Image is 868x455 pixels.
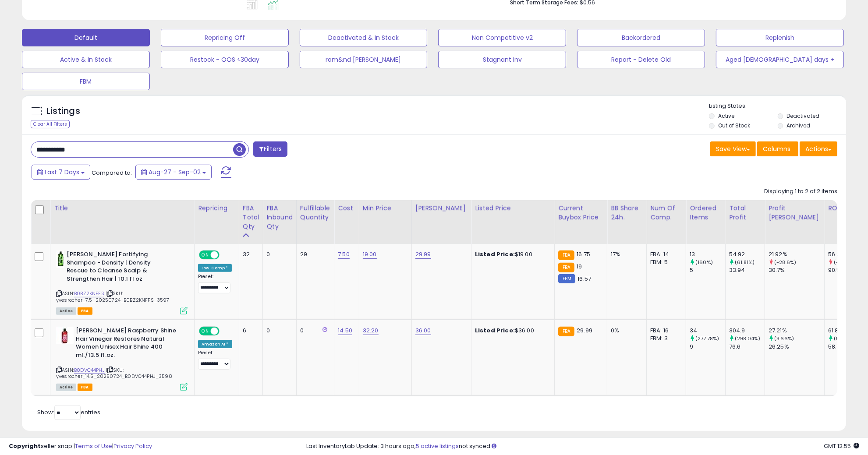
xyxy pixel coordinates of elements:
div: 17% [611,250,640,258]
small: (160%) [695,259,713,266]
div: Profit [PERSON_NAME] [769,204,821,222]
div: 26.25% [769,343,824,351]
span: Last 7 Days [45,168,79,176]
small: (5.37%) [834,335,852,342]
small: FBM [558,274,575,283]
div: 0 [300,327,327,335]
div: Min Price [363,204,408,213]
span: FBA [78,384,92,391]
button: Stagnant Inv [438,51,566,68]
a: Privacy Policy [113,442,152,450]
div: 29 [300,250,327,258]
button: Deactivated & In Stock [300,29,428,46]
span: All listings currently available for purchase on Amazon [56,384,76,391]
small: FBA [558,263,574,272]
div: 304.9 [729,327,765,335]
div: ASIN: [56,250,188,314]
button: Aged [DEMOGRAPHIC_DATA] days + [716,51,844,68]
a: 29.99 [415,250,431,259]
div: FBM: 5 [650,258,679,266]
span: 19 [577,262,582,271]
div: Preset: [198,274,232,293]
div: 6 [243,327,256,335]
div: 13 [690,250,725,258]
small: (277.78%) [695,335,719,342]
a: 32.20 [363,326,379,335]
div: 0 [266,250,290,258]
div: Cost [338,204,355,213]
small: FBA [558,327,574,336]
small: FBA [558,250,574,260]
div: 54.92 [729,250,765,258]
img: 4199-N1F73L._SL40_.jpg [56,327,74,344]
span: | SKU: yvesrocher_7.5_20250724_B0BZ2KNFFS_3597 [56,290,170,303]
div: ASIN: [56,327,188,390]
div: 34 [690,327,725,335]
span: OFF [218,328,232,335]
a: 19.00 [363,250,377,259]
span: Compared to: [92,169,132,177]
small: (298.04%) [735,335,760,342]
div: Amazon AI * [198,340,232,348]
a: B0BZ2KNFFS [74,290,104,297]
div: FBA Total Qty [243,204,259,231]
div: FBA: 14 [650,250,679,258]
div: FBA: 16 [650,327,679,335]
div: Num of Comp. [650,204,682,222]
div: 21.92% [769,250,824,258]
div: FBM: 3 [650,335,679,342]
div: 0% [611,327,640,335]
div: seller snap | | [9,442,152,451]
span: 2025-09-10 12:55 GMT [824,442,859,450]
span: 16.57 [577,275,591,283]
a: 5 active listings [416,442,459,450]
button: Report - Delete Old [577,51,705,68]
button: Repricing Off [161,29,289,46]
label: Archived [787,122,810,129]
a: B0DVC44PHJ [74,367,105,374]
label: Out of Stock [718,122,750,129]
button: Columns [757,141,798,156]
span: ON [200,328,211,335]
div: Fulfillable Quantity [300,204,330,222]
button: Filters [253,141,287,157]
button: rom&nd [PERSON_NAME] [300,51,428,68]
button: Replenish [716,29,844,46]
span: OFF [218,251,232,259]
b: Listed Price: [475,326,515,335]
div: 0 [266,327,290,335]
div: Total Profit [729,204,761,222]
button: Restock - OOS <30day [161,51,289,68]
span: 16.75 [577,250,590,258]
div: 56.33% [828,250,864,258]
div: 32 [243,250,256,258]
div: Title [54,204,191,213]
div: 27.21% [769,327,824,335]
span: Aug-27 - Sep-02 [149,168,201,176]
div: Ordered Items [690,204,722,222]
small: (61.81%) [735,259,755,266]
div: Preset: [198,350,232,370]
span: ON [200,251,211,259]
div: Displaying 1 to 2 of 2 items [764,187,837,196]
div: [PERSON_NAME] [415,204,468,213]
strong: Copyright [9,442,41,450]
div: Last InventoryLab Update: 3 hours ago, not synced. [306,442,859,451]
b: Listed Price: [475,250,515,258]
b: [PERSON_NAME] Fortifying Shampoo - Density | Density Rescue to Cleanse Scalp & Strengthen Hair | ... [67,250,173,285]
a: 7.50 [338,250,350,259]
div: Current Buybox Price [558,204,603,222]
button: FBM [22,73,150,90]
span: 29.99 [577,326,592,335]
div: 61.85% [828,327,864,335]
small: (-37.76%) [834,259,858,266]
span: Show: entries [37,408,100,416]
div: 9 [690,343,725,351]
span: All listings currently available for purchase on Amazon [56,307,76,315]
a: Terms of Use [75,442,112,450]
label: Deactivated [787,112,819,120]
span: FBA [78,307,92,315]
button: Save View [710,141,756,156]
small: (3.66%) [774,335,794,342]
div: Repricing [198,204,235,213]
